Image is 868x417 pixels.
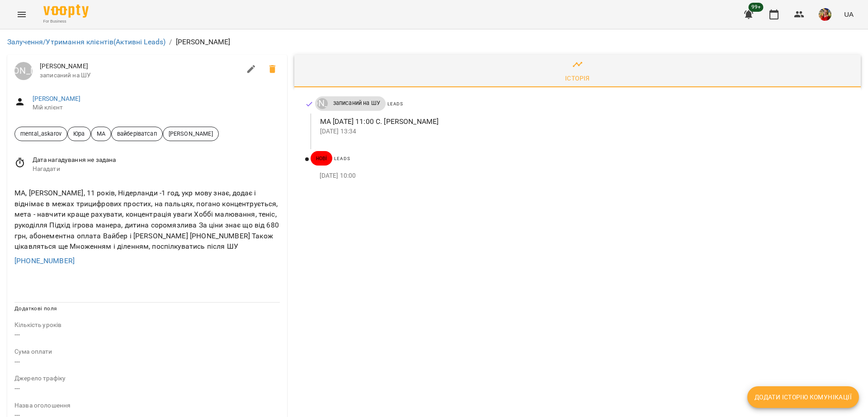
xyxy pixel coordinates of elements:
[7,38,165,46] a: Залучення/Утримання клієнтів(Активні Leads)
[311,154,333,162] span: нові
[14,383,280,394] p: ---
[565,73,590,84] div: Історія
[14,305,57,312] span: Додаткові поля
[317,98,328,109] div: Юрій Тимочко
[68,129,90,138] span: Юра
[328,99,386,107] span: записаний на ШУ
[33,165,280,174] span: Нагадати
[387,101,403,106] span: Leads
[320,171,846,180] p: [DATE] 10:00
[33,103,280,112] span: Мій клієнт
[14,356,280,367] p: ---
[747,386,859,408] button: Додати історію комунікації
[14,374,280,383] p: field-description
[43,19,89,24] span: For Business
[91,129,111,138] span: МА
[163,129,218,138] span: [PERSON_NAME]
[43,5,89,18] img: Voopty Logo
[844,9,854,19] span: UA
[14,256,75,265] a: [PHONE_NUMBER]
[334,156,350,161] span: Leads
[169,37,172,47] li: /
[840,6,857,23] button: UA
[320,127,846,136] p: [DATE] 13:34
[11,4,33,25] button: Menu
[40,62,241,71] span: [PERSON_NAME]
[13,186,282,253] div: МА, [PERSON_NAME], 11 років, Нідерланди -1 год, укр мову знає, додає і віднімає в межах трицифров...
[112,129,162,138] span: вайберіватсап
[14,401,280,410] p: field-description
[14,321,280,330] p: field-description
[33,95,81,102] a: [PERSON_NAME]
[320,116,846,127] p: МА [DATE] 11:00 С. [PERSON_NAME]
[14,62,33,80] div: Юрій Тимочко
[755,392,852,403] span: Додати історію комунікації
[14,347,280,356] p: field-description
[749,3,764,12] span: 99+
[14,62,33,80] a: [PERSON_NAME]
[14,329,280,340] p: ---
[40,71,241,80] span: записаний на ШУ
[176,37,231,47] p: [PERSON_NAME]
[15,129,67,138] span: mental_askarov
[819,8,831,21] img: 5e634735370bbb5983f79fa1b5928c88.png
[33,156,280,165] span: Дата нагадування не задана
[315,98,328,109] a: [PERSON_NAME]
[7,37,861,47] nav: breadcrumb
